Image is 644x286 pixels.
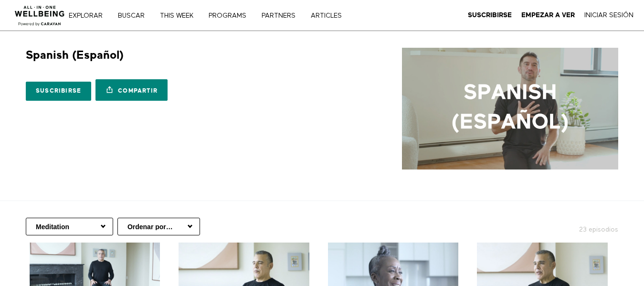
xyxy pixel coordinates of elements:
img: Spanish (Español) [402,48,618,169]
a: Compartir [95,79,168,101]
h2: 23 episodios [517,218,624,234]
nav: Principal [75,11,361,20]
a: PROGRAMS [205,12,256,19]
strong: Suscribirse [468,11,512,19]
a: Buscar [115,12,155,19]
a: Suscribirse [26,82,91,101]
a: Suscribirse [468,11,512,20]
a: PARTNERS [258,12,306,19]
a: ARTICLES [307,12,352,19]
strong: Empezar a ver [521,11,575,19]
a: THIS WEEK [157,12,203,19]
a: Empezar a ver [521,11,575,20]
h1: Spanish (Español) [26,48,124,63]
a: Explorar [65,12,113,19]
a: Iniciar Sesión [584,11,633,20]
